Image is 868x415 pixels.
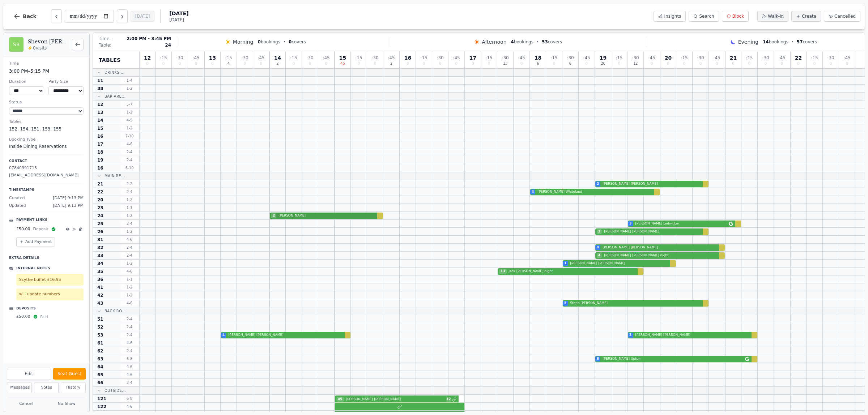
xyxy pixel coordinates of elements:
span: 6 [569,62,571,65]
span: 2 - 2 [121,181,138,187]
span: Steph [PERSON_NAME] [569,301,701,306]
span: Jack [PERSON_NAME] night [507,269,635,274]
span: : 45 [453,56,460,60]
span: Evening [738,38,758,46]
p: Contact [9,159,84,164]
span: covers [542,39,562,45]
button: Walk-in [757,11,788,22]
span: [PERSON_NAME] [PERSON_NAME] [601,245,717,250]
span: 1 [564,261,566,266]
svg: Google booking [745,357,749,361]
dt: Tables [9,119,84,125]
span: 0 [358,62,360,65]
span: 14 [763,39,769,44]
span: 6 [537,62,539,65]
span: 0 [260,62,262,65]
span: 17 [469,55,476,60]
span: 0 [407,62,409,65]
span: Deposit [33,226,48,232]
span: 13 [97,110,103,115]
span: 2 - 4 [121,316,138,322]
span: 5 - 7 [121,102,138,107]
span: [DATE] [169,10,188,17]
button: Back to bookings list [72,39,84,50]
p: Payment Links [16,218,47,223]
span: 0 [472,62,474,65]
button: Cancel [7,399,45,408]
dt: Duration [9,79,44,85]
dt: Booking Type [9,137,84,143]
span: [DATE] 9:13 PM [53,195,84,201]
span: 122 [97,404,106,410]
span: 13 [503,62,508,65]
span: 6 - 10 [121,165,138,171]
p: Scythe buffet £16,95 [19,277,81,283]
span: 0 [716,62,718,65]
span: 31 [97,237,103,243]
span: 8 [597,356,599,361]
button: Notes [34,382,59,393]
span: 4 - 6 [121,364,138,369]
span: covers [797,39,817,45]
span: 24 [97,213,103,219]
dt: Status [9,99,84,106]
span: 12 [144,55,151,60]
span: : 15 [160,56,167,60]
span: 0 [374,62,376,65]
span: Paid [41,314,48,320]
span: 0 [423,62,425,65]
span: : 15 [225,56,232,60]
span: 53 [97,332,103,338]
span: 0 [244,62,246,65]
span: : 45 [518,56,525,60]
span: 0 [586,62,588,65]
span: Cancelled [834,13,856,19]
span: 2 [390,62,392,65]
span: : 45 [778,56,785,60]
span: 4 - 6 [121,300,138,306]
span: 11 [97,78,103,84]
span: 33 [97,253,103,258]
span: 65 [97,372,103,378]
span: 0 [797,62,799,65]
span: £50.00 [16,226,30,232]
span: [PERSON_NAME] [277,213,375,218]
span: 1 - 2 [121,229,138,234]
span: 1 - 4 [121,78,138,83]
p: Timestamps [9,188,84,193]
span: : 15 [355,56,362,60]
span: 16 [404,55,411,60]
span: Morning [233,38,254,46]
span: 0 [748,62,750,65]
span: 0 [258,39,261,44]
span: 0 [211,62,213,65]
button: Seat Guest [53,368,86,380]
span: [PERSON_NAME] [PERSON_NAME] [634,333,749,338]
button: Messages [7,382,32,393]
span: 0 [309,62,311,65]
span: 0 visits [33,45,47,51]
span: 1 - 1 [121,277,138,282]
span: 2 - 4 [121,245,138,250]
span: 43 [97,300,103,306]
span: : 45 [388,56,395,60]
span: : 45 [258,56,264,60]
span: 6 - 8 [121,396,138,401]
span: : 15 [681,56,688,60]
span: 2 - 4 [121,253,138,258]
span: [PERSON_NAME] [PERSON_NAME] [601,181,701,187]
span: : 45 [192,56,199,60]
span: : 45 [323,56,329,60]
span: 34 [97,261,103,266]
span: 64 [97,364,103,370]
span: 32 [97,245,103,251]
span: 20 [601,62,605,65]
span: 88 [97,86,103,91]
span: : 30 [306,56,313,60]
span: 0 [765,62,767,65]
span: 0 [732,62,734,65]
span: Walk-in [768,13,784,19]
p: will update numbers [19,291,81,298]
span: [DATE] [169,17,188,23]
span: 35 [97,269,103,274]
